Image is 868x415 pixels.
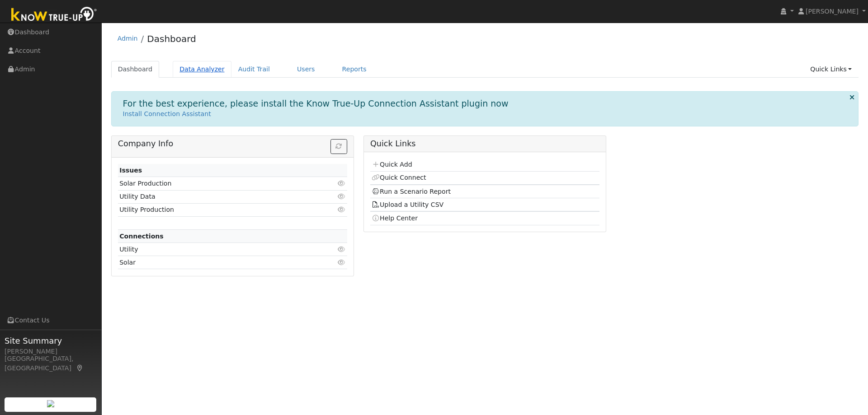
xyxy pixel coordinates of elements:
i: Click to view [338,246,346,252]
a: Audit Trail [231,61,277,78]
a: Quick Add [372,161,412,168]
a: Data Analyzer [173,61,231,78]
span: [PERSON_NAME] [806,8,859,15]
a: Map [76,364,84,372]
a: Help Center [372,214,418,222]
span: Site Summary [5,335,97,347]
td: Utility [118,243,310,256]
i: Click to view [338,193,346,200]
a: Dashboard [147,33,196,44]
div: [PERSON_NAME] [5,347,97,356]
a: Run a Scenario Report [372,188,451,195]
td: Utility Data [118,190,310,203]
a: Reports [335,61,373,78]
strong: Issues [119,167,142,174]
h5: Company Info [118,139,347,149]
strong: Connections [119,233,164,240]
a: Quick Connect [372,174,426,181]
a: Users [290,61,322,78]
i: Click to view [338,259,346,266]
a: Quick Links [803,61,859,78]
a: Upload a Utility CSV [372,201,443,208]
i: Click to view [338,180,346,187]
img: Know True-Up [7,5,102,25]
a: Dashboard [111,61,160,78]
img: retrieve [47,400,54,407]
td: Solar [118,256,310,269]
td: Utility Production [118,203,310,216]
td: Solar Production [118,177,310,190]
h5: Quick Links [370,139,599,149]
div: [GEOGRAPHIC_DATA], [GEOGRAPHIC_DATA] [5,354,97,373]
a: Install Connection Assistant [123,110,211,117]
h1: For the best experience, please install the Know True-Up Connection Assistant plugin now [123,98,509,109]
a: Admin [118,35,138,42]
i: Click to view [338,206,346,213]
